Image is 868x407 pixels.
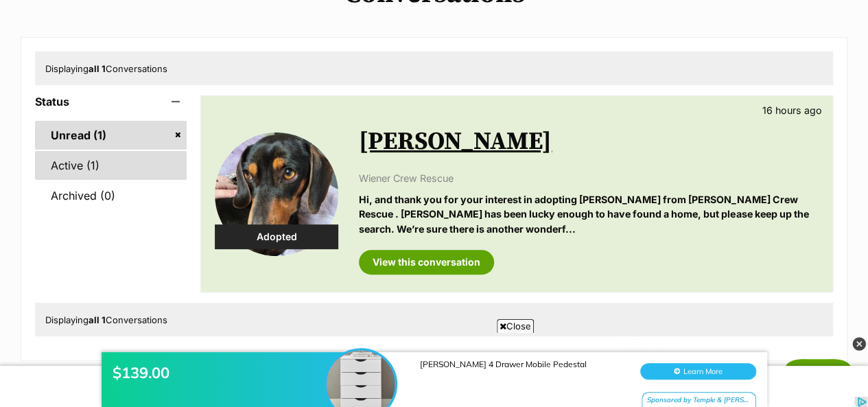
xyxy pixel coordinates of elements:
[113,38,332,58] div: $139.00
[420,34,626,45] div: [PERSON_NAME] 4 Drawer Mobile Pedestal
[35,121,187,150] a: Unread (1)
[642,67,756,84] div: Sponsored by Temple & [PERSON_NAME]
[35,151,187,180] a: Active (1)
[35,95,187,108] header: Status
[762,103,822,117] p: 16 hours ago
[640,38,756,55] button: Learn More
[359,250,494,275] a: View this conversation
[327,25,395,94] img: $139.00
[35,181,187,210] a: Archived (0)
[359,126,552,157] a: [PERSON_NAME]
[852,337,866,351] img: close_grey_3x.png
[45,63,167,74] span: Displaying Conversations
[497,319,534,333] span: Close
[89,63,106,74] strong: all 1
[215,224,338,249] div: Adopted
[45,314,167,325] span: Displaying Conversations
[359,192,819,236] p: Hi, and thank you for your interest in adopting [PERSON_NAME] from [PERSON_NAME] Crew Rescue . [P...
[215,132,338,256] img: Milo
[89,314,106,325] strong: all 1
[359,171,819,185] p: Wiener Crew Rescue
